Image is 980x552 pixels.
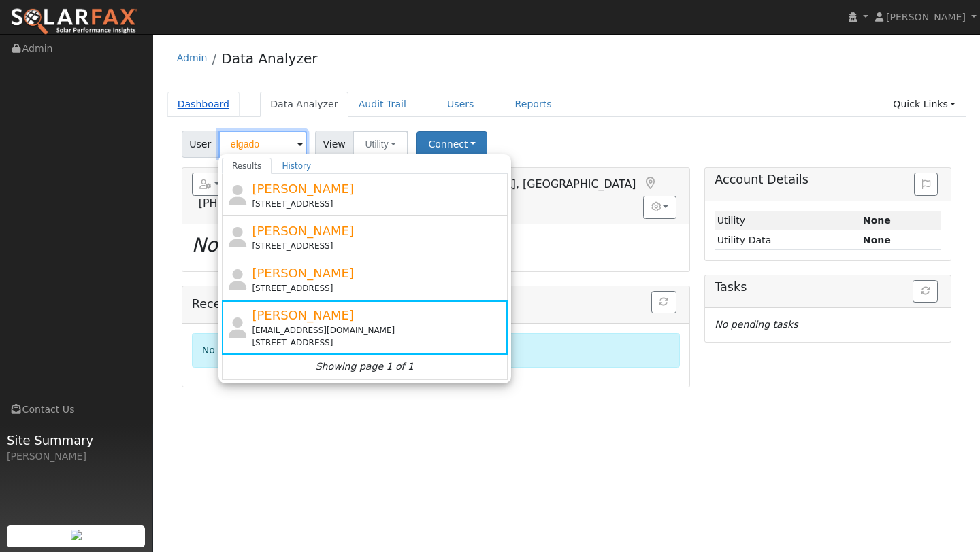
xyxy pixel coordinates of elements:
a: Quick Links [883,92,966,117]
div: [STREET_ADDRESS] [252,337,504,349]
a: Data Analyzer [260,92,348,117]
span: [PERSON_NAME] [252,266,354,280]
a: Reports [505,92,562,117]
span: [PERSON_NAME] [252,182,354,196]
span: [PERSON_NAME] [252,308,354,322]
div: [PERSON_NAME] [7,449,146,464]
a: Dashboard [167,92,240,117]
div: [STREET_ADDRESS] [252,240,504,252]
button: Utility [353,131,408,158]
a: Results [222,158,272,174]
a: Map [642,177,657,190]
span: [PERSON_NAME] [886,12,966,22]
a: Data Analyzer [221,50,317,67]
div: No recent events [192,333,680,368]
img: SolarFax [10,7,138,36]
img: retrieve [71,530,82,540]
td: Utility [715,211,860,230]
button: Refresh [913,280,938,303]
h5: Account Details [715,173,941,187]
i: No Utility connection [192,234,392,256]
span: User [182,131,219,158]
div: [EMAIL_ADDRESS][DOMAIN_NAME] [252,324,504,337]
strong: None [863,235,891,245]
button: Refresh [651,291,676,314]
a: Users [437,92,485,117]
a: History [272,158,321,174]
span: [PHONE_NUMBER] [199,196,297,209]
span: View [315,131,354,158]
i: No pending tasks [715,319,798,330]
span: [PERSON_NAME] [252,224,354,238]
div: [STREET_ADDRESS] [252,198,504,210]
div: [STREET_ADDRESS] [252,282,504,294]
button: Issue History [914,173,938,196]
a: Audit Trail [348,92,416,117]
span: [GEOGRAPHIC_DATA], [GEOGRAPHIC_DATA] [403,177,636,190]
button: Connect [416,131,487,158]
i: Showing page 1 of 1 [316,360,414,374]
a: Admin [177,52,208,63]
h5: Tasks [715,280,941,294]
td: Utility Data [715,230,860,250]
h5: Recent Events [192,291,680,318]
span: Site Summary [7,431,146,449]
input: Select a User [218,131,307,158]
strong: ID: null, authorized: None [863,215,891,226]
